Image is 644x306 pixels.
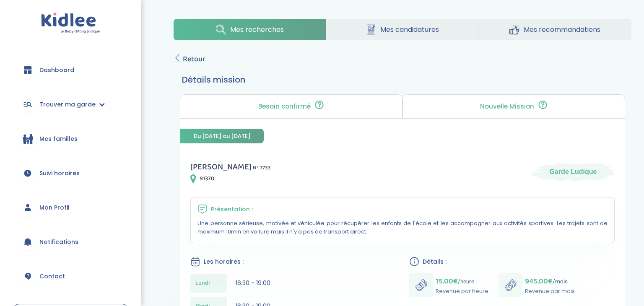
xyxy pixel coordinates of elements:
p: Nouvelle Mission [480,103,534,110]
img: logo.svg [41,13,100,34]
a: Mes recherches [174,19,326,40]
p: /heure [436,275,488,287]
a: Trouver ma garde [13,89,129,119]
p: /mois [525,275,575,287]
a: Suivi horaires [13,158,129,188]
span: 945.00€ [525,275,553,287]
span: Retour [183,53,205,65]
span: Suivi horaires [39,169,80,178]
a: Mes recommandations [479,19,631,40]
a: Mon Profil [13,192,129,223]
span: Trouver ma garde [39,100,96,109]
span: Notifications [39,238,78,246]
span: Détails : [423,257,447,266]
span: Lundi [195,279,210,288]
span: Mes familles [39,135,78,143]
p: Revenue par heure [436,287,488,296]
span: Les horaires : [204,257,244,266]
p: Revenue par mois [525,287,575,296]
span: Mes recommandations [524,24,600,35]
span: Mes recherches [230,24,284,35]
a: Mes candidatures [326,19,478,40]
p: Besoin confirmé [258,103,311,110]
span: Mes candidatures [380,24,439,35]
a: Dashboard [13,55,129,85]
span: 16:30 - 19:00 [236,279,270,287]
span: Mon Profil [39,203,70,212]
span: Dashboard [39,66,74,75]
span: Du [DATE] au [DATE] [180,129,264,143]
span: Contact [39,272,65,281]
a: Mes familles [13,124,129,154]
span: 91370 [200,174,214,183]
span: N° 7733 [253,163,271,172]
p: Une personne sérieuse, motivée et véhiculée pour récupérer les enfants de l'école et les accompag... [197,219,608,236]
span: 15.00€ [436,275,458,287]
h3: Détails mission [182,73,623,86]
span: [PERSON_NAME] [190,160,252,174]
a: Contact [13,261,129,291]
span: Garde Ludique [550,167,597,176]
span: Présentation : [211,205,253,214]
a: Retour [174,53,205,65]
a: Notifications [13,227,129,257]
